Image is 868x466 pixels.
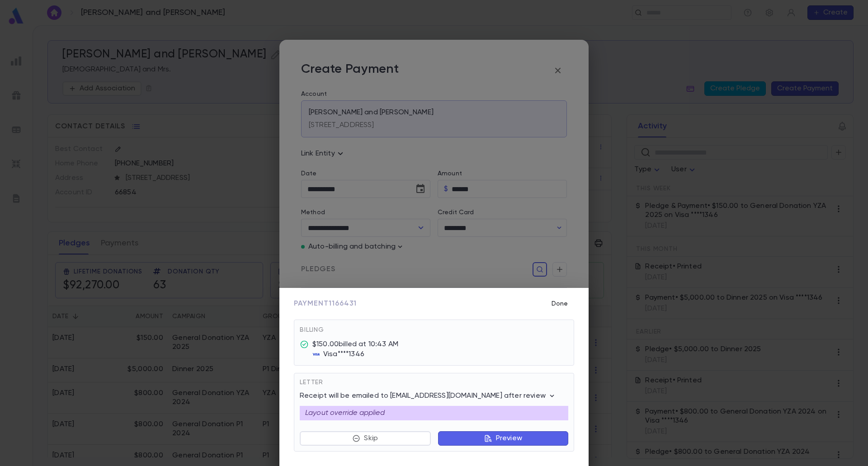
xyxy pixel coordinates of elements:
span: Billing [300,327,324,333]
button: Preview [438,431,568,446]
p: Preview [496,434,522,443]
button: Skip [300,431,431,446]
div: $150.00 billed at 10:43 AM [312,340,398,349]
span: Payment 1166431 [294,299,357,308]
p: Skip [364,434,378,443]
p: Receipt will be emailed to [EMAIL_ADDRESS][DOMAIN_NAME] after review [300,391,557,400]
div: Layout override applied [300,406,568,420]
div: Letter [300,379,568,391]
button: Done [545,295,574,312]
